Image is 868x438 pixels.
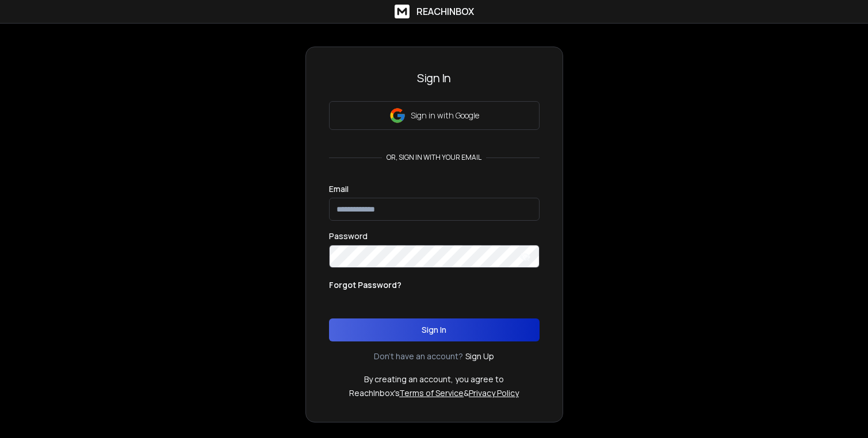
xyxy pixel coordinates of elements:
p: Forgot Password? [329,279,402,291]
p: Sign in with Google [411,110,479,121]
p: By creating an account, you agree to [364,374,504,385]
label: Password [329,232,368,240]
p: Don't have an account? [374,351,463,362]
a: Privacy Policy [469,387,519,398]
p: ReachInbox's & [349,387,519,399]
a: ReachInbox [395,5,474,18]
h3: Sign In [329,70,540,86]
button: Sign in with Google [329,101,540,130]
button: Sign In [329,318,540,341]
a: Terms of Service [399,387,464,398]
a: Sign Up [465,351,494,362]
h1: ReachInbox [416,5,474,18]
label: Email [329,185,349,193]
p: or, sign in with your email [382,153,486,162]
